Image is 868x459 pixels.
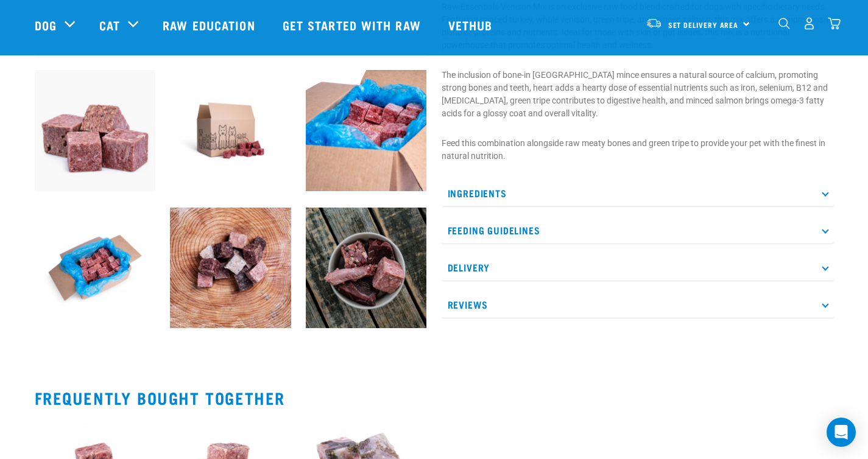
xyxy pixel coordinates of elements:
a: Raw Education [150,1,270,49]
img: van-moving.png [646,18,662,29]
p: Feed this combination alongside raw meaty bones and green tripe to provide your pet with the fine... [442,137,834,163]
a: Vethub [436,1,508,49]
img: Lamb Salmon Duck Possum Heart Mixes [170,208,291,329]
p: Ingredients [442,180,834,207]
a: Cat [99,16,120,34]
img: Raw Essentials Bulk 10kg Raw Dog Food Box Exterior Design [170,70,291,191]
p: Reviews [442,291,834,318]
img: Raw Essentials Bulk 10kg Raw Dog Food Box [35,208,156,329]
img: THK Wallaby Fillet Chicken Neck TH [306,208,427,329]
p: Feeding Guidelines [442,217,834,244]
img: home-icon@2x.png [828,17,841,30]
p: The inclusion of bone-in [GEOGRAPHIC_DATA] mince ensures a natural source of calcium, promoting s... [442,69,834,120]
img: Raw Essentials 2024 July2597 [306,70,427,191]
span: Set Delivery Area [668,23,739,27]
a: Dog [35,16,57,34]
img: user.png [803,17,816,30]
h2: Frequently bought together [35,388,834,407]
img: 1113 RE Venison Mix 01 [35,70,156,191]
a: Get started with Raw [270,1,436,49]
p: Delivery [442,254,834,281]
img: home-icon-1@2x.png [778,18,790,29]
div: Open Intercom Messenger [827,418,856,447]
